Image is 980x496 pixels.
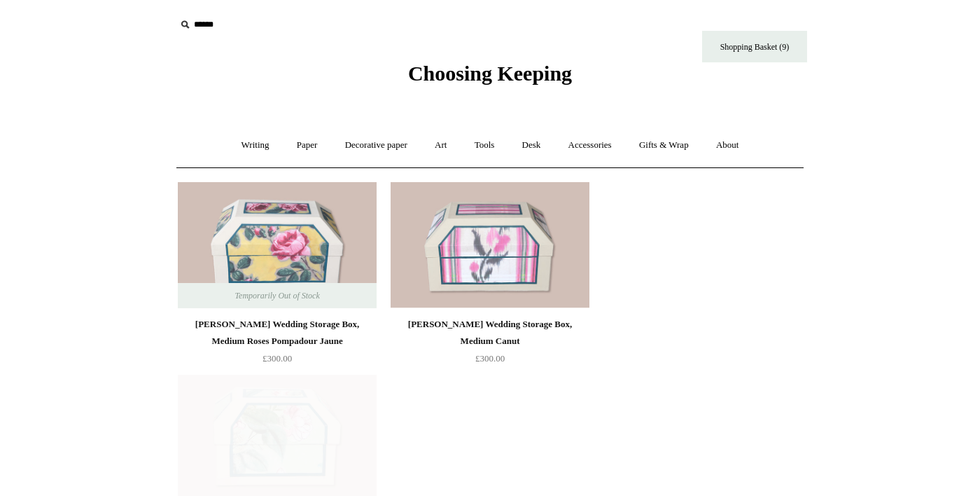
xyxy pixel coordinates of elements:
[220,283,333,308] span: Temporarily Out of Stock
[332,127,420,164] a: Decorative paper
[408,62,572,85] span: Choosing Keeping
[394,316,586,350] div: [PERSON_NAME] Wedding Storage Box, Medium Canut
[262,353,292,364] span: £300.00
[702,31,807,62] a: Shopping Basket (9)
[462,127,507,164] a: Tools
[408,73,572,83] a: Choosing Keeping
[603,182,802,308] a: Antoinette Poisson Wedding Storage Box, Medium Roses Pompadour Gris Antoinette Poisson Wedding St...
[603,316,802,373] a: [PERSON_NAME] Wedding Storage Box, Medium Roses Pompadour Gris £300.00
[422,127,459,164] a: Art
[475,353,505,364] span: £300.00
[688,353,717,364] span: £300.00
[178,182,377,308] img: Antoinette Poisson Wedding Storage Box, Medium Roses Pompadour Jaune
[391,316,589,373] a: [PERSON_NAME] Wedding Storage Box, Medium Canut £300.00
[510,127,554,164] a: Desk
[391,182,589,308] img: Antoinette Poisson Wedding Storage Box, Medium Canut
[284,127,330,164] a: Paper
[556,127,624,164] a: Accessories
[229,127,282,164] a: Writing
[703,127,752,164] a: About
[626,127,701,164] a: Gifts & Wrap
[181,316,373,350] div: [PERSON_NAME] Wedding Storage Box, Medium Roses Pompadour Jaune
[178,316,377,373] a: [PERSON_NAME] Wedding Storage Box, Medium Roses Pompadour Jaune £300.00
[603,182,802,308] img: Antoinette Poisson Wedding Storage Box, Medium Roses Pompadour Gris
[391,182,589,308] a: Antoinette Poisson Wedding Storage Box, Medium Canut Antoinette Poisson Wedding Storage Box, Medi...
[178,182,377,308] a: Antoinette Poisson Wedding Storage Box, Medium Roses Pompadour Jaune Antoinette Poisson Wedding S...
[607,316,799,350] div: [PERSON_NAME] Wedding Storage Box, Medium Roses Pompadour Gris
